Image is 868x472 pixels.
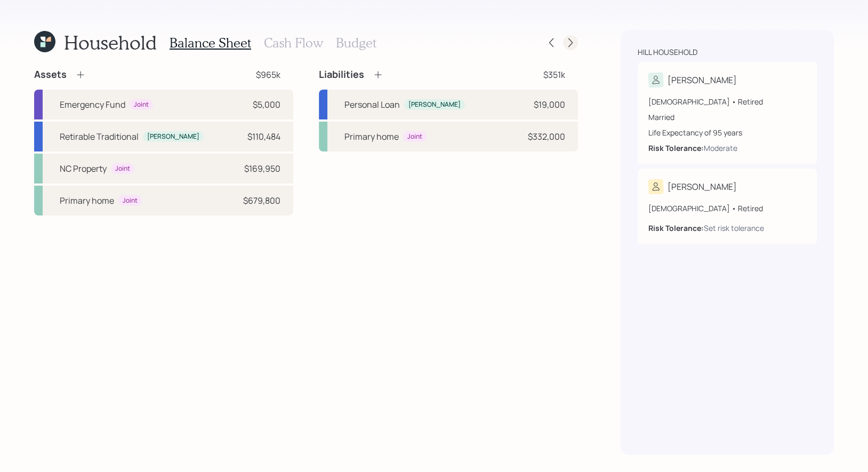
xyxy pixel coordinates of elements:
[64,31,157,54] h1: Household
[344,130,399,143] div: Primary home
[319,69,364,81] h4: Liabilities
[336,35,376,51] h3: Budget
[648,143,704,153] b: Risk Tolerance:
[648,96,806,107] div: [DEMOGRAPHIC_DATA] • Retired
[648,203,806,214] div: [DEMOGRAPHIC_DATA] • Retired
[60,130,139,143] div: Retirable Traditional
[407,132,422,141] div: Joint
[243,194,280,207] div: $679,800
[170,35,251,51] h3: Balance Sheet
[244,162,280,175] div: $169,950
[60,162,107,175] div: NC Property
[648,111,806,123] div: Married
[264,35,323,51] h3: Cash Flow
[528,130,565,143] div: $332,000
[115,164,130,173] div: Joint
[534,98,565,111] div: $19,000
[253,98,280,111] div: $5,000
[247,130,280,143] div: $110,484
[638,47,697,58] div: Hill household
[60,98,125,111] div: Emergency Fund
[704,222,764,234] div: Set risk tolerance
[34,69,67,81] h4: Assets
[648,223,704,233] b: Risk Tolerance:
[60,194,114,207] div: Primary home
[123,196,138,205] div: Joint
[543,68,565,81] div: $351k
[668,74,737,86] div: [PERSON_NAME]
[668,180,737,193] div: [PERSON_NAME]
[648,127,806,138] div: Life Expectancy of 95 years
[256,68,280,81] div: $965k
[147,132,199,141] div: [PERSON_NAME]
[344,98,400,111] div: Personal Loan
[704,142,737,154] div: Moderate
[134,100,149,109] div: Joint
[408,100,461,109] div: [PERSON_NAME]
